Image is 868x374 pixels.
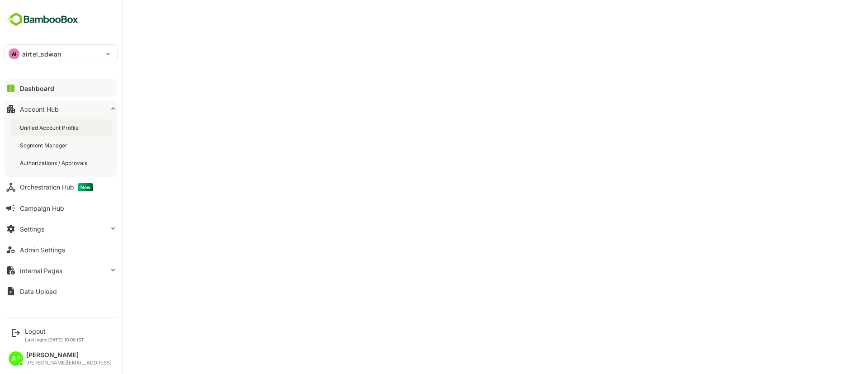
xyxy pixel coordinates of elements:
button: Campaign Hub [5,199,118,217]
div: Segment Manager [20,142,69,149]
div: Internal Pages [20,267,62,275]
button: Account Hub [5,100,118,118]
button: Settings [5,220,118,238]
div: AI [9,48,19,59]
p: airtel_sdwan [22,49,61,59]
p: Last login: [DATE] 10:06 IST [25,337,84,342]
button: Orchestration HubNew [5,178,118,196]
button: Internal Pages [5,261,118,279]
div: Logout [25,327,84,335]
button: Dashboard [5,79,118,97]
img: BambooboxFullLogoMark.5f36c76dfaba33ec1ec1367b70bb1252.svg [5,11,81,28]
div: [PERSON_NAME][EMAIL_ADDRESS] [26,360,112,366]
div: Dashboard [20,85,54,92]
div: Authorizations / Approvals [20,159,89,167]
div: Unified Account Profile [20,124,80,132]
div: Admin Settings [20,246,65,254]
div: Orchestration Hub [20,183,93,191]
div: Settings [20,225,44,233]
div: [PERSON_NAME] [26,351,112,359]
div: AP [9,351,23,366]
div: Account Hub [20,105,59,113]
div: Data Upload [20,288,57,295]
span: New [78,183,93,191]
button: Admin Settings [5,241,118,259]
div: AIairtel_sdwan [5,45,117,63]
button: Data Upload [5,282,118,300]
div: Campaign Hub [20,204,64,212]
